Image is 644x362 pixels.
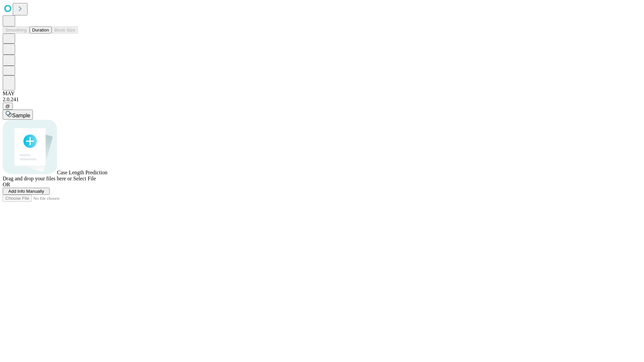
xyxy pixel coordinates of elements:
[3,188,50,195] button: Add Info Manually
[3,97,641,103] div: 2.0.241
[3,176,72,181] span: Drag and drop your files here or
[52,26,78,34] button: Block Size
[3,110,33,120] button: Sample
[3,103,13,110] button: @
[73,176,96,181] span: Select File
[8,189,44,194] span: Add Info Manually
[5,104,10,109] span: @
[30,26,52,34] button: Duration
[3,26,30,34] button: Smoothing
[3,182,10,187] span: OR
[3,90,641,97] div: MAY
[12,113,30,118] span: Sample
[57,170,107,175] span: Case Length Prediction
